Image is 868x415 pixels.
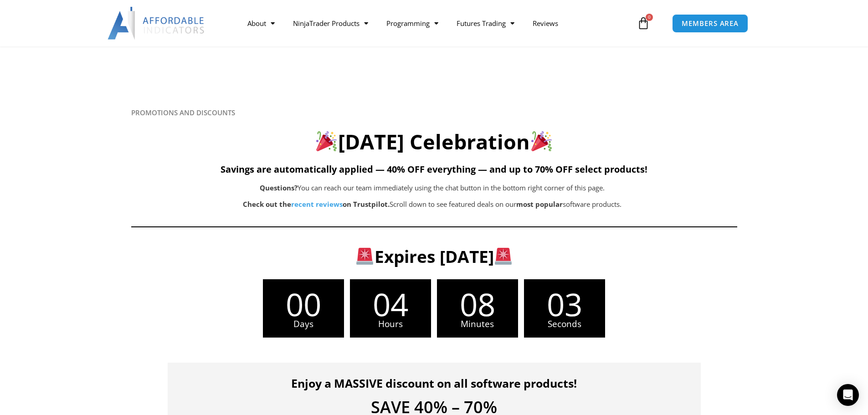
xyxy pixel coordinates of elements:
span: Seconds [524,320,605,328]
span: MEMBERS AREA [682,20,739,27]
a: Reviews [524,13,567,34]
a: Programming [377,13,447,34]
a: recent reviews [291,200,343,209]
strong: Check out the on Trustpilot. [243,200,390,209]
p: You can reach our team immediately using the chat button in the bottom right corner of this page. [177,182,688,195]
h3: Expires [DATE] [179,246,689,267]
span: 00 [263,288,344,320]
nav: Menu [238,13,635,34]
h6: PROMOTIONS AND DISCOUNTS [131,108,737,117]
a: 0 [623,10,663,36]
span: 03 [524,288,605,320]
b: Questions? [260,183,298,192]
h2: [DATE] Celebration [131,128,737,155]
a: NinjaTrader Products [284,13,377,34]
img: LogoAI | Affordable Indicators – NinjaTrader [108,7,205,40]
span: Minutes [437,320,518,328]
span: Hours [350,320,431,328]
img: 🚨 [495,248,512,265]
span: Days [263,320,344,328]
h5: Savings are automatically applied — 40% OFF everything — and up to 70% OFF select products! [131,164,737,175]
a: MEMBERS AREA [672,14,748,33]
img: 🚨 [356,248,373,265]
div: Open Intercom Messenger [837,384,859,406]
span: 08 [437,288,518,320]
b: most popular [516,200,563,209]
h4: Enjoy a MASSIVE discount on all software products! [181,376,687,390]
a: About [238,13,284,34]
a: Futures Trading [447,13,524,34]
span: 04 [350,288,431,320]
img: 🎉 [531,131,552,151]
span: 0 [646,14,653,21]
p: Scroll down to see featured deals on our software products. [177,198,688,211]
img: 🎉 [316,131,337,151]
